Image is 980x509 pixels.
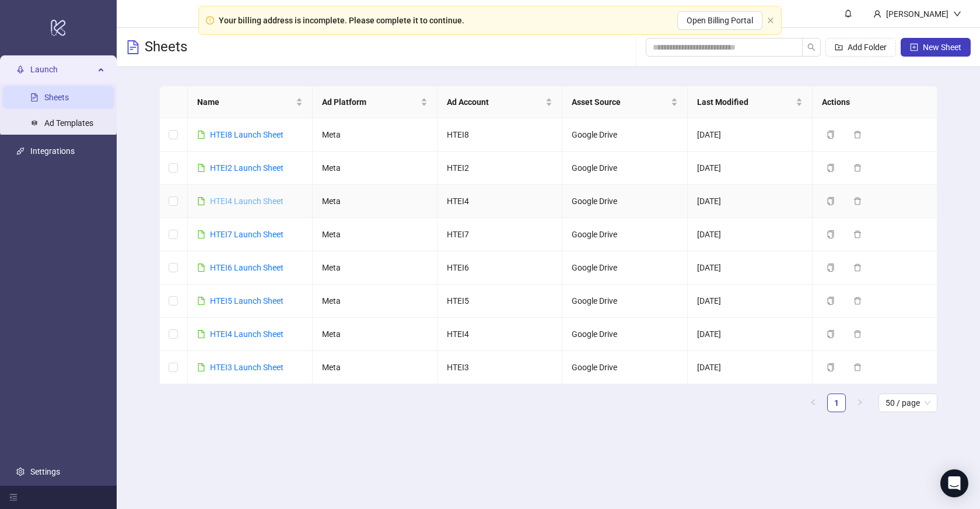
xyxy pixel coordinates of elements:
td: HTEI4 [437,318,562,351]
span: delete [853,131,862,139]
span: bell [844,9,852,17]
span: copy [827,297,835,305]
button: Add Folder [825,38,896,57]
td: HTEI5 [437,285,562,318]
a: HTEI6 Launch Sheet [210,263,283,272]
td: [DATE] [688,251,813,285]
span: left [810,399,817,406]
span: copy [827,330,835,338]
td: Meta [313,285,437,318]
span: copy [827,230,835,238]
span: user [873,10,881,18]
button: close [767,17,774,24]
h3: Sheets [145,38,187,57]
td: Meta [313,152,437,185]
span: delete [853,330,862,338]
div: [PERSON_NAME] [881,8,953,20]
span: copy [827,197,835,205]
th: Actions [813,86,937,118]
td: Meta [313,185,437,218]
td: Google Drive [562,118,687,152]
th: Ad Account [437,86,562,118]
td: [DATE] [688,218,813,251]
th: Ad Platform [313,86,437,118]
td: Google Drive [562,318,687,351]
li: 1 [827,394,846,412]
span: Open Billing Portal [687,16,753,25]
li: Next Page [850,394,869,412]
td: HTEI2 [437,152,562,185]
span: delete [853,297,862,305]
a: HTEI2 Launch Sheet [210,163,283,173]
a: HTEI3 Launch Sheet [210,363,283,372]
td: Google Drive [562,218,687,251]
a: Ad Templates [44,118,93,128]
th: Last Modified [688,86,813,118]
span: Launch [30,58,94,81]
span: delete [853,264,862,272]
td: Google Drive [562,285,687,318]
span: file [197,197,205,205]
span: delete [853,363,862,371]
td: Meta [313,251,437,285]
span: copy [827,264,835,272]
td: HTEI4 [437,185,562,218]
td: Meta [313,351,437,384]
td: Google Drive [562,251,687,285]
span: menu-fold [9,493,17,501]
span: file [197,164,205,172]
td: Google Drive [562,351,687,384]
span: rocket [16,65,24,73]
span: delete [853,197,862,205]
td: HTEI3 [437,351,562,384]
a: Settings [30,467,60,476]
button: right [850,394,869,412]
a: HTEI5 Launch Sheet [210,296,283,306]
span: New Sheet [923,43,961,52]
a: Sheets [44,93,69,102]
button: Open Billing Portal [677,11,762,30]
a: HTEI4 Launch Sheet [210,196,283,206]
td: Meta [313,118,437,152]
td: Meta [313,218,437,251]
button: New Sheet [901,38,971,57]
td: Google Drive [562,152,687,185]
div: Open Intercom Messenger [940,469,968,497]
td: [DATE] [688,152,813,185]
span: plus-square [910,43,918,51]
button: left [804,394,822,412]
span: file [197,297,205,305]
span: file [197,330,205,338]
span: file [197,230,205,238]
span: folder-add [835,43,843,51]
td: [DATE] [688,318,813,351]
span: copy [827,131,835,139]
td: HTEI7 [437,218,562,251]
span: Ad Platform [322,96,418,108]
a: Integrations [30,146,75,156]
span: Ad Account [447,96,543,108]
span: file [197,363,205,371]
span: Asset Source [572,96,668,108]
a: 1 [828,394,845,412]
a: HTEI7 Launch Sheet [210,230,283,239]
span: 50 / page [885,394,930,412]
span: Name [197,96,293,108]
span: file [197,264,205,272]
td: HTEI6 [437,251,562,285]
span: down [953,10,961,18]
li: Previous Page [804,394,822,412]
span: file-text [126,40,140,54]
a: HTEI4 Launch Sheet [210,329,283,339]
span: right [856,399,863,406]
span: close [767,17,774,24]
a: HTEI8 Launch Sheet [210,130,283,139]
span: Add Folder [848,43,887,52]
td: [DATE] [688,285,813,318]
span: exclamation-circle [206,16,214,24]
td: [DATE] [688,351,813,384]
span: copy [827,363,835,371]
td: Meta [313,318,437,351]
td: [DATE] [688,185,813,218]
td: HTEI8 [437,118,562,152]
